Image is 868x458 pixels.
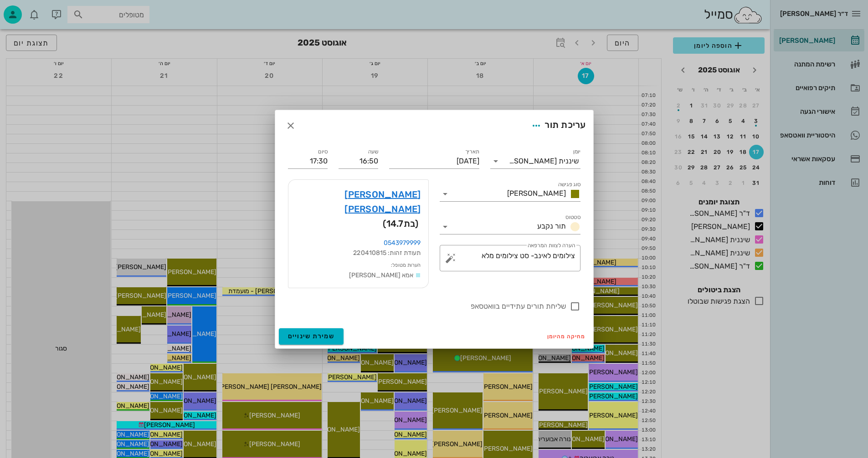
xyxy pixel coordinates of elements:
small: הערות מטופל: [391,262,421,268]
label: שליחת תורים עתידיים בוואטסאפ [288,302,566,311]
span: (בת ) [383,216,418,231]
div: עריכת תור [528,117,586,134]
div: סוג פגישה[PERSON_NAME] [440,187,580,201]
label: סוג פגישה [558,181,580,188]
a: [PERSON_NAME] [PERSON_NAME] [296,187,421,216]
span: שמירת שינויים [288,332,335,340]
span: 14.7 [386,218,404,229]
label: סטטוס [565,214,580,221]
label: הערה לצוות המרפאה [527,242,575,249]
div: יומןשיננית [PERSON_NAME] [490,154,580,168]
div: שיננית [PERSON_NAME] [509,157,579,165]
button: מחיקה מהיומן [544,330,590,343]
div: סטטוסתור נקבע [440,219,580,234]
label: שעה [368,148,378,155]
div: תעודת זהות: 220410815 [296,248,421,258]
a: 0543979999 [384,239,421,247]
span: [PERSON_NAME] [507,189,566,198]
button: שמירת שינויים [279,328,344,345]
label: יומן [573,148,580,155]
span: תור נקבע [537,222,566,230]
span: אמא [PERSON_NAME] [349,271,414,279]
span: מחיקה מהיומן [547,333,586,340]
label: תאריך [465,148,479,155]
label: סיום [318,148,328,155]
